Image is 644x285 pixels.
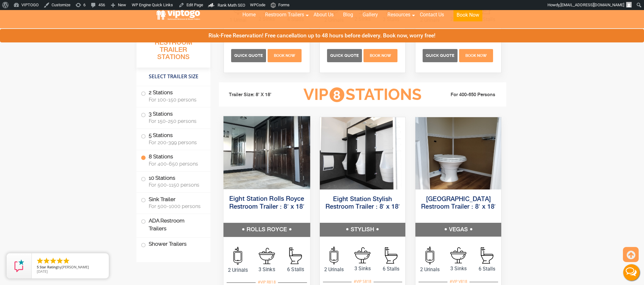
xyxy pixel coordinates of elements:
a: About Us [309,8,338,22]
label: Sink Trailer [141,193,206,212]
span: For 200-399 persons [149,140,203,145]
img: An image of 8 station shower outside view [320,117,406,189]
button: Book Now [453,9,482,21]
span: [EMAIL_ADDRESS][DOMAIN_NAME] [560,3,624,7]
label: 3 Stations [141,107,206,127]
a: Quick Quote [231,52,267,58]
h5: ROLLS ROYCE [224,223,310,237]
label: ADA Restroom Trailers [141,214,206,235]
span: Quick Quote [330,53,359,58]
span: 2 Urinals [320,266,348,273]
li: Trailer Size: 8' X 18' [223,85,294,104]
img: an icon of sink [259,248,275,264]
span: 6 Stalls [281,266,310,273]
label: 8 Stations [141,150,206,170]
span: Rank Math SEO [218,3,245,8]
img: An image of 8 station shower outside view [224,116,310,189]
span: Book Now [465,53,487,58]
a: Gallery [358,8,383,22]
span: 2 Urinals [415,266,444,273]
span: For 500-1150 persons [149,182,203,188]
img: An image of 8 station shower outside view [415,117,501,189]
h5: VEGAS [415,223,501,237]
span: 3 Sinks [252,266,281,273]
span: 3 Sinks [348,265,377,272]
img: an icon of stall [289,247,302,264]
img: an icon of urinal [233,247,242,265]
img: an icon of stall [385,247,397,264]
label: 10 Stations [141,172,206,191]
span: Quick Quote [426,53,454,58]
h5: STYLISH [320,223,406,237]
span: For 100-150 persons [149,97,203,103]
h3: VIP Stations [294,86,431,103]
img: an icon of sink [450,247,466,263]
a: Resources [383,8,415,22]
a: Eight Station Rolls Royce Restroom Trailer : 8′ x 18′ [229,196,304,210]
span: 3 Sinks [444,265,473,272]
a: Quick Quote [327,52,363,58]
img: an icon of sink [354,247,370,263]
span: Book Now [274,53,295,58]
li:  [49,257,57,265]
a: Book Now [458,52,494,58]
label: 5 Stations [141,129,206,148]
span: [PERSON_NAME] [62,265,89,269]
img: an icon of urinal [425,247,434,264]
a: Blog [338,8,358,22]
button: Live Chat [619,260,644,285]
a: Restroom Trailers [260,8,309,22]
img: an icon of stall [481,247,493,264]
span: 5 [37,265,39,269]
span: Star Rating [40,265,58,269]
a: [GEOGRAPHIC_DATA] Restroom Trailer : 8′ x 18′ [421,196,496,210]
a: Eight Station Stylish Restroom Trailer : 8′ x 18′ [325,196,400,210]
label: 2 Stations [141,86,206,106]
li:  [56,257,64,265]
li:  [36,257,44,265]
span: Quick Quote [234,53,263,58]
a: Book Now [449,8,487,25]
img: an icon of urinal [330,247,338,264]
img: Review Rating [13,260,25,272]
a: Contact Us [415,8,449,22]
h4: Select Trailer Size [136,71,210,83]
span: For 400-650 persons [149,161,203,167]
a: Quick Quote [423,52,458,58]
span: [DATE] [37,269,48,274]
li: For 400-650 Persons [431,91,502,99]
span: 2 Urinals [224,266,253,274]
span: For 150-250 persons [149,118,203,124]
span: 6 Stalls [473,265,501,273]
span: by [37,265,104,270]
a: Book Now [363,52,398,58]
li:  [63,257,70,265]
span: 6 Stalls [377,265,405,273]
a: Home [238,8,260,22]
h3: All Portable Restroom Trailer Stations [136,30,210,68]
label: Shower Trailers [141,238,206,251]
span: For 500-1000 persons [149,203,203,209]
span: 8 [330,87,344,102]
li:  [43,257,50,265]
a: Book Now [267,52,303,58]
span: Book Now [370,53,391,58]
